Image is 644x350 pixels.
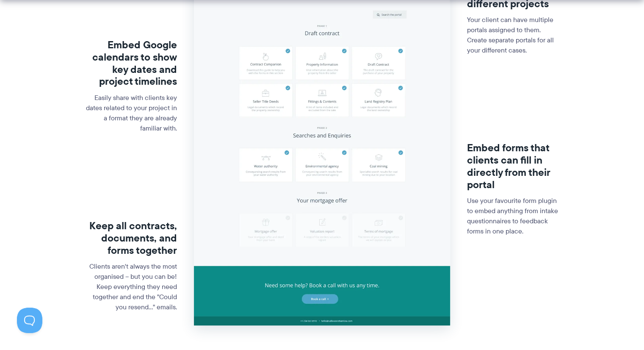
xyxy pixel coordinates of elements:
p: Clients aren't always the most organised – but you can be! Keep everything they need together and... [84,261,177,312]
h3: Embed Google calendars to show key dates and project timelines [84,39,177,88]
h3: Embed forms that clients can fill in directly from their portal [467,142,560,191]
p: Easily share with clients key dates related to your project in a format they are already familiar... [84,93,177,133]
p: Your client can have multiple portals assigned to them. Create separate portals for all your diff... [467,15,560,56]
iframe: Toggle Customer Support [17,308,42,333]
h3: Keep all contracts, documents, and forms together [84,220,177,256]
p: Use your favourite form plugin to embed anything from intake questionnaires to feedback forms in ... [467,196,560,236]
